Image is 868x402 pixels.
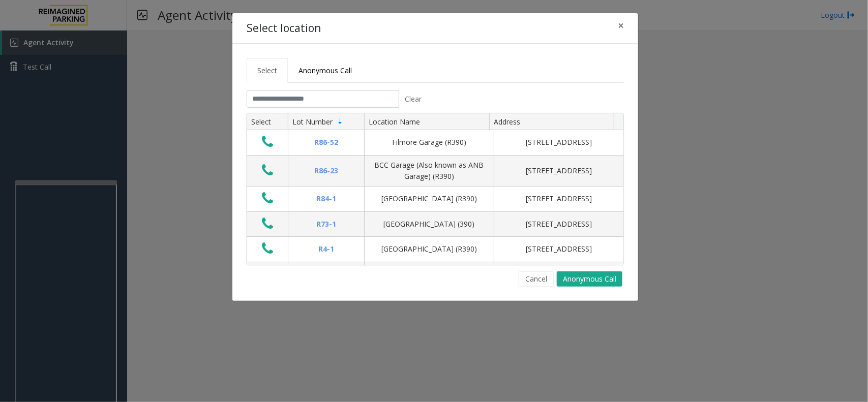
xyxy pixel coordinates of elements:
[500,219,617,230] div: [STREET_ADDRESS]
[371,137,488,148] div: Filmore Garage (R390)
[500,165,617,176] div: [STREET_ADDRESS]
[500,137,617,148] div: [STREET_ADDRESS]
[298,66,352,75] span: Anonymous Call
[369,117,420,127] span: Location Name
[257,66,277,75] span: Select
[294,219,358,230] div: R73-1
[519,271,554,287] button: Cancel
[247,20,321,37] h4: Select location
[336,117,344,126] span: Sortable
[371,219,488,230] div: [GEOGRAPHIC_DATA] (390)
[247,58,624,83] ul: Tabs
[611,13,631,38] button: Close
[494,117,520,127] span: Address
[500,243,617,255] div: [STREET_ADDRESS]
[399,90,428,108] button: Clear
[371,160,488,182] div: BCC Garage (Also known as ANB Garage) (R390)
[618,18,624,33] span: ×
[294,165,358,176] div: R86-23
[557,271,622,287] button: Anonymous Call
[371,243,488,255] div: [GEOGRAPHIC_DATA] (R390)
[294,243,358,255] div: R4-1
[247,113,623,265] div: Data table
[294,193,358,204] div: R84-1
[294,137,358,148] div: R86-52
[371,193,488,204] div: [GEOGRAPHIC_DATA] (R390)
[292,117,333,127] span: Lot Number
[247,113,288,131] th: Select
[500,193,617,204] div: [STREET_ADDRESS]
